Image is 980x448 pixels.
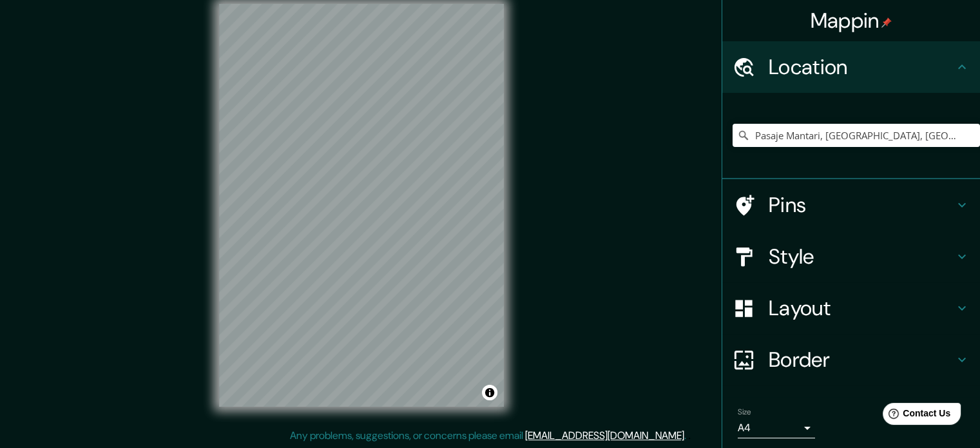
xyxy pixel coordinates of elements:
img: pin-icon.png [881,17,892,28]
h4: Layout [769,295,954,321]
a: [EMAIL_ADDRESS][DOMAIN_NAME] [525,429,684,442]
div: Border [722,334,980,385]
div: . [686,428,688,443]
div: Style [722,231,980,282]
div: Location [722,41,980,93]
canvas: Map [219,4,504,407]
h4: Location [769,54,954,80]
label: Size [738,407,751,418]
h4: Border [769,347,954,373]
input: Pick your city or area [733,124,980,147]
button: Toggle attribution [482,385,497,400]
iframe: Help widget launcher [865,398,966,434]
div: . [688,428,691,443]
div: A4 [738,418,815,438]
div: Layout [722,282,980,334]
p: Any problems, suggestions, or concerns please email . [290,428,686,443]
h4: Style [769,244,954,269]
h4: Mappin [811,8,892,34]
h4: Pins [769,192,954,218]
div: Pins [722,179,980,231]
